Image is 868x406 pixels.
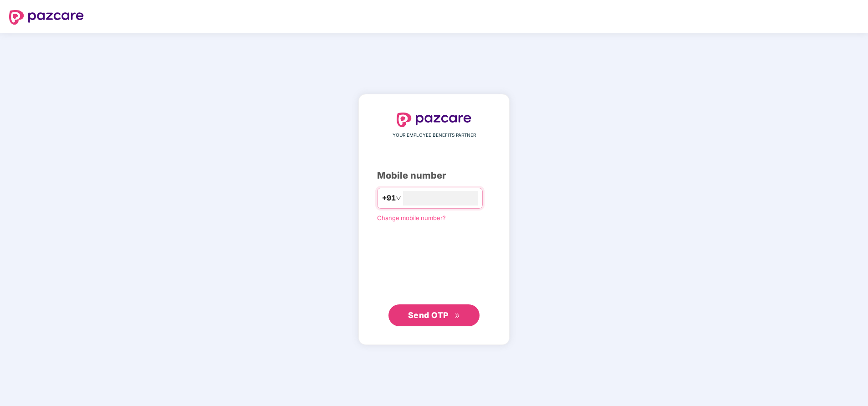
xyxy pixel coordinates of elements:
[454,313,460,319] span: double-right
[377,214,446,221] a: Change mobile number?
[397,113,471,127] img: logo
[388,304,480,326] button: Send OTPdouble-right
[9,10,84,25] img: logo
[377,169,491,183] div: Mobile number
[393,132,476,139] span: YOUR EMPLOYEE BENEFITS PARTNER
[408,310,449,320] span: Send OTP
[396,195,401,201] span: down
[382,192,396,204] span: +91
